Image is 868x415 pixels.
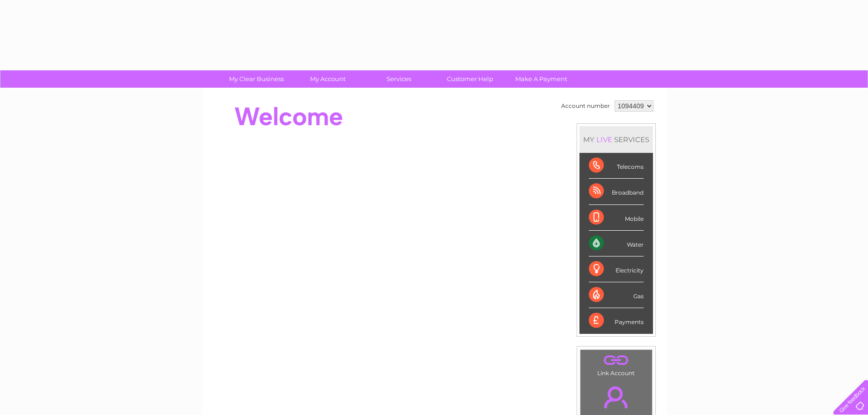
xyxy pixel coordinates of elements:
[289,70,366,88] a: My Account
[503,70,580,88] a: Make A Payment
[360,70,438,88] a: Services
[218,70,295,88] a: My Clear Business
[589,179,644,204] div: Broadband
[589,257,644,282] div: Electricity
[589,153,644,179] div: Telecoms
[589,282,644,308] div: Gas
[594,135,614,144] div: LIVE
[579,126,653,153] div: MY SERVICES
[580,349,653,379] td: Link Account
[431,70,509,88] a: Customer Help
[589,308,644,333] div: Payments
[589,231,644,257] div: Water
[559,98,612,114] td: Account number
[589,205,644,231] div: Mobile
[583,381,650,414] a: .
[583,352,650,369] a: .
